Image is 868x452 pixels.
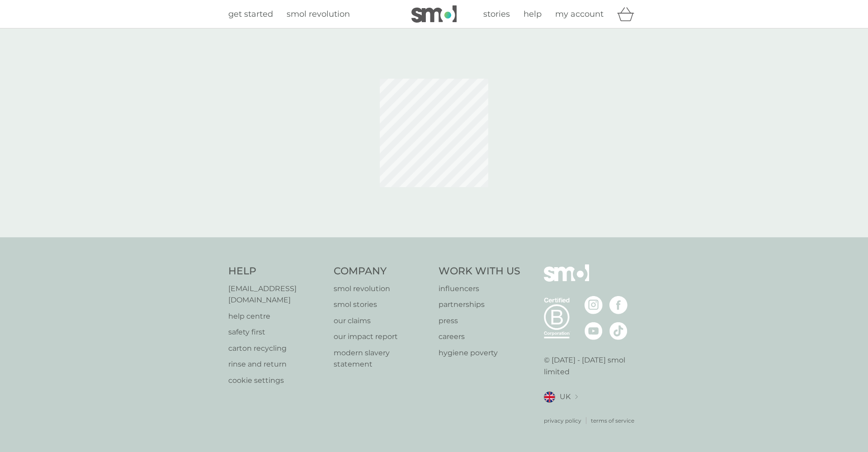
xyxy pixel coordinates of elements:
a: smol stories [334,299,430,311]
img: visit the smol Instagram page [585,296,603,314]
div: basket [617,5,640,23]
a: careers [439,331,520,343]
a: partnerships [439,299,520,311]
a: my account [555,8,604,21]
span: my account [555,9,604,19]
a: hygiene poverty [439,347,520,359]
a: cookie settings [228,375,325,386]
span: stories [483,9,510,19]
span: smol revolution [287,9,350,19]
a: [EMAIL_ADDRESS][DOMAIN_NAME] [228,283,325,306]
a: influencers [439,283,520,295]
img: visit the smol Youtube page [585,322,603,340]
a: safety first [228,326,325,338]
a: stories [483,8,510,21]
a: help centre [228,311,325,322]
img: smol [544,264,589,295]
a: rinse and return [228,358,325,370]
span: UK [560,391,571,403]
img: UK flag [544,391,555,403]
img: smol [411,5,457,23]
a: help [524,8,542,21]
a: get started [228,8,273,21]
a: privacy policy [544,416,581,425]
a: our impact report [334,331,430,343]
a: our claims [334,315,430,327]
a: smol revolution [334,283,430,295]
a: terms of service [591,416,634,425]
a: smol revolution [287,8,350,21]
a: modern slavery statement [334,347,430,370]
a: carton recycling [228,343,325,354]
h4: Help [228,264,325,278]
span: help [524,9,542,19]
img: visit the smol Facebook page [609,296,627,314]
h4: Work With Us [439,264,520,278]
img: visit the smol Tiktok page [609,322,627,340]
img: select a new location [575,395,578,400]
span: get started [228,9,273,19]
a: press [439,315,520,327]
h4: Company [334,264,430,278]
p: © [DATE] - [DATE] smol limited [544,354,640,377]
